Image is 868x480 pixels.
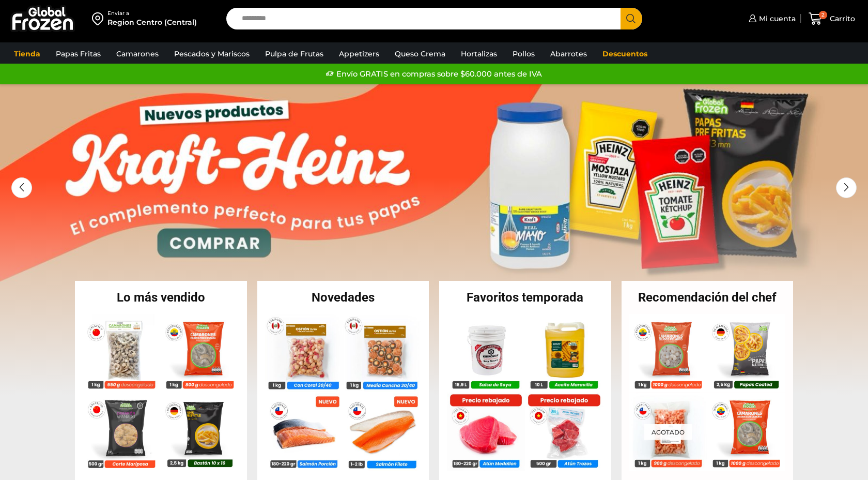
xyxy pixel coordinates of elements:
a: Abarrotes [545,44,592,64]
a: Pescados y Mariscos [169,44,255,64]
a: Descuentos [597,44,653,64]
div: Enviar a [107,10,197,17]
a: Pollos [507,44,540,64]
button: Search button [621,8,642,29]
a: 2 Carrito [806,7,858,31]
a: Hortalizas [456,44,502,64]
a: Mi cuenta [746,8,796,29]
div: Region Centro (Central) [107,17,197,27]
span: Mi cuenta [756,13,796,24]
p: Agotado [644,424,692,440]
a: Pulpa de Frutas [260,44,329,64]
a: Papas Fritas [51,44,106,64]
a: Tienda [9,44,45,64]
a: Appetizers [334,44,384,64]
span: 2 [819,11,827,19]
h2: Recomendación del chef [622,291,794,304]
h2: Lo más vendido [75,291,247,304]
a: Camarones [111,44,164,64]
a: Queso Crema [390,44,451,64]
span: Carrito [827,13,855,24]
img: address-field-icon.svg [92,10,107,27]
h2: Favoritos temporada [439,291,611,304]
h2: Novedades [257,291,429,304]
